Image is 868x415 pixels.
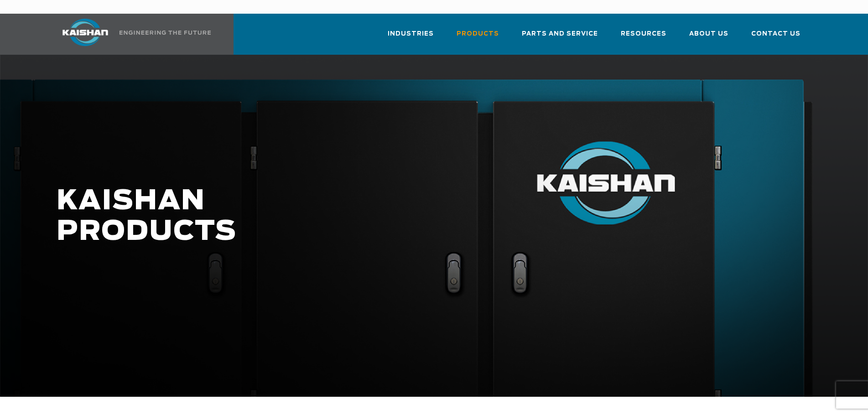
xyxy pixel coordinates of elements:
a: Resources [621,22,666,53]
span: About Us [689,29,728,39]
span: Contact Us [751,29,800,39]
span: Industries [388,29,434,39]
span: Resources [621,29,666,39]
span: Parts and Service [522,29,598,39]
img: kaishan logo [51,19,120,46]
a: Products [457,22,499,53]
a: Kaishan USA [51,14,213,55]
a: Parts and Service [522,22,598,53]
a: About Us [689,22,728,53]
h1: KAISHAN PRODUCTS [57,186,684,247]
span: Products [457,29,499,39]
img: Engineering the future [120,31,211,35]
a: Contact Us [751,22,800,53]
a: Industries [388,22,434,53]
